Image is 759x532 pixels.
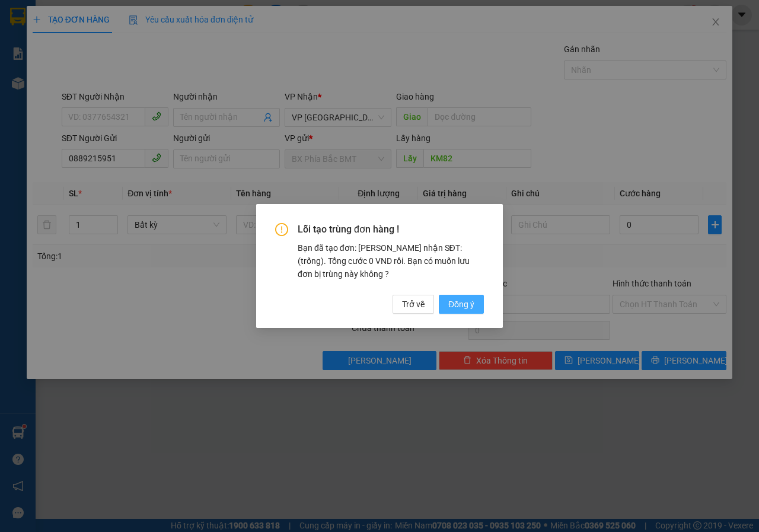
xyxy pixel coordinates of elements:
[275,223,288,236] span: exclamation-circle
[393,295,434,314] button: Trở về
[298,241,484,281] div: Bạn đã tạo đơn: [PERSON_NAME] nhận SĐT: (trống). Tổng cước 0 VND rồi. Bạn có muốn lưu đơn bị trùn...
[298,223,484,236] span: Lỗi tạo trùng đơn hàng !
[439,295,484,314] button: Đồng ý
[448,298,474,311] span: Đồng ý
[402,298,425,311] span: Trở về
